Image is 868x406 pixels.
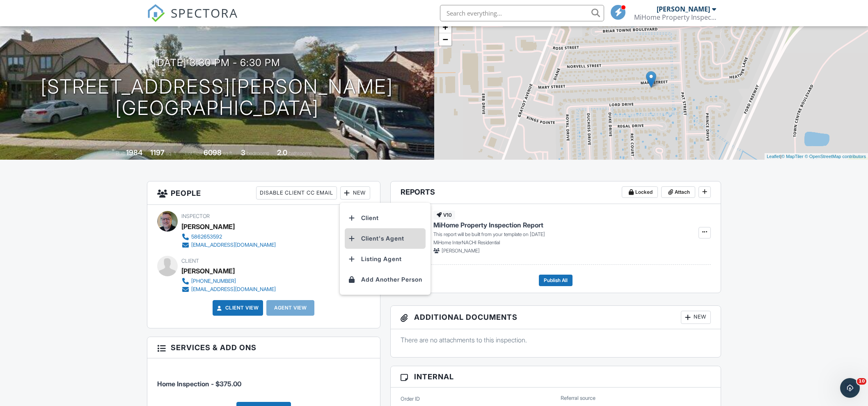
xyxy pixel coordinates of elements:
[181,285,276,294] a: [EMAIL_ADDRESS][DOMAIN_NAME]
[767,154,780,159] a: Leaflet
[191,278,236,284] div: [PHONE_NUMBER]
[191,242,276,248] div: [EMAIL_ADDRESS][DOMAIN_NAME]
[116,150,125,156] span: Built
[147,4,165,22] img: The Best Home Inspection Software - Spectora
[181,277,276,285] a: [PHONE_NUMBER]
[191,286,276,293] div: [EMAIL_ADDRESS][DOMAIN_NAME]
[126,148,142,157] div: 1984
[256,186,337,200] div: Disable Client CC Email
[277,148,287,157] div: 2.0
[223,150,233,156] span: sq.ft.
[147,11,238,28] a: SPECTORA
[391,366,721,388] h3: Internal
[440,5,604,21] input: Search everything...
[147,337,380,358] h3: Services & Add ons
[561,395,595,402] label: Referral source
[181,233,276,241] a: 5862653592
[147,181,380,205] h3: People
[185,150,202,156] span: Lot Size
[153,57,280,68] h3: [DATE] 3:30 pm - 6:30 pm
[391,306,721,329] h3: Additional Documents
[439,21,451,33] a: Zoom in
[215,304,259,312] a: Client View
[840,378,860,398] iframe: Intercom live chat
[289,150,312,156] span: bathrooms
[204,148,222,157] div: 6098
[805,154,866,159] a: © OpenStreetMap contributors
[634,13,716,21] div: MiHome Property Inspections, LLC
[171,4,238,21] span: SPECTORA
[857,378,866,385] span: 10
[765,153,868,160] div: |
[681,311,711,324] div: New
[401,335,711,344] p: There are no attachments to this inspection.
[181,265,235,277] div: [PERSON_NAME]
[439,33,451,46] a: Zoom out
[191,234,222,240] div: 5862653592
[150,148,165,157] div: 1197
[401,395,420,403] label: Order ID
[181,220,235,233] div: [PERSON_NAME]
[340,186,370,200] div: New
[181,258,199,264] span: Client
[181,213,210,219] span: Inspector
[41,76,393,119] h1: [STREET_ADDRESS][PERSON_NAME] [GEOGRAPHIC_DATA]
[781,154,804,159] a: © MapTiler
[166,150,177,156] span: sq. ft.
[247,150,269,156] span: bedrooms
[241,148,245,157] div: 3
[657,5,710,13] div: [PERSON_NAME]
[157,365,370,395] li: Service: Home Inspection
[181,241,276,249] a: [EMAIL_ADDRESS][DOMAIN_NAME]
[157,380,241,388] span: Home Inspection - $375.00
